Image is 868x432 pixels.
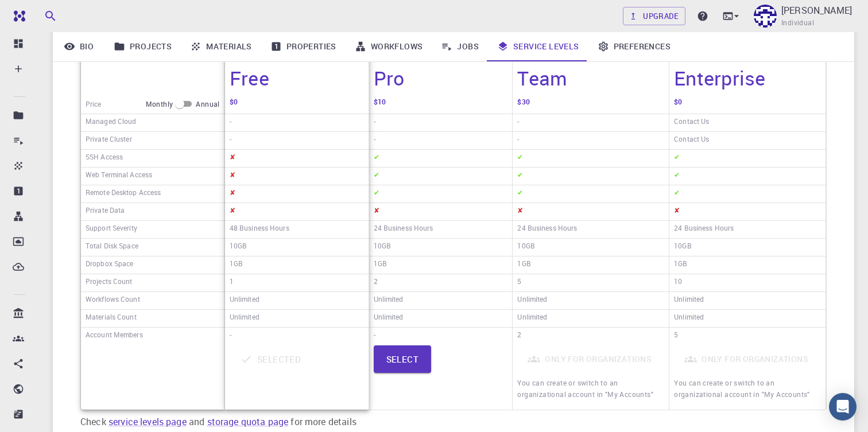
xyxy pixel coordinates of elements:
h6: 10 [674,275,682,290]
a: Upgrade [623,7,685,25]
h6: 24 Business Hours [674,222,734,237]
h6: ✔ [517,186,523,201]
h6: $0 [230,96,238,112]
a: Materials [181,32,261,61]
h6: Private Cluster [86,133,132,148]
h6: - [230,133,231,148]
h6: 1GB [517,258,530,273]
h6: ✘ [374,204,379,219]
p: Check and for more details [80,415,827,429]
a: storage quota page [207,415,289,428]
h4: Team [517,66,567,90]
span: Individual [781,17,814,29]
div: Open Intercom Messenger [829,393,857,421]
h6: Unlimited [230,293,259,308]
h6: ✔ [374,151,379,166]
h6: - [517,115,519,130]
h4: Free [230,66,269,90]
a: Bio [53,32,104,61]
img: logo [9,10,25,22]
h6: 2 [517,329,521,343]
h6: Private Data [86,204,125,219]
h6: Total Disk Space [86,240,138,255]
h6: Unlimited [674,311,704,326]
a: service levels page [108,415,187,428]
h6: - [374,329,375,343]
h6: 1GB [374,258,387,273]
h6: 10GB [374,240,391,255]
h6: $10 [374,96,386,112]
a: Properties [261,32,346,61]
h6: ✔ [517,169,523,184]
h6: 10GB [517,240,534,255]
img: ahmad Afandi [754,5,777,28]
h6: $30 [517,96,529,112]
h6: Unlimited [374,311,404,326]
h6: Unlimited [674,293,704,308]
h6: Support Severity [86,222,137,237]
a: Service Levels [488,32,588,61]
h6: - [374,133,375,148]
span: Annual [196,99,219,110]
h6: Unlimited [517,293,547,308]
a: Preferences [588,32,680,61]
h6: Unlimited [230,311,259,326]
h6: - [374,115,375,130]
a: Jobs [432,32,488,61]
span: Monthly [146,99,173,110]
h6: - [230,329,231,343]
h6: ✘ [517,204,523,219]
h6: 24 Business Hours [517,222,577,237]
h6: ✔ [674,151,680,166]
h6: 1GB [674,258,687,273]
h6: 10GB [230,240,247,255]
a: Projects [104,32,181,61]
h6: ✘ [674,204,680,219]
span: Support [24,8,65,18]
h6: Workflows Count [86,293,140,308]
h6: - [517,133,519,148]
h6: ✘ [230,204,235,219]
h6: 5 [674,329,678,343]
h6: 5 [517,275,521,290]
h6: ✔ [674,186,680,201]
h6: ✘ [230,186,235,201]
h6: Unlimited [374,293,404,308]
h6: ✔ [674,169,680,184]
h6: Materials Count [86,311,137,326]
h6: $0 [674,96,682,112]
h6: - [230,115,231,130]
span: You can create or switch to an organizational account in "My Accounts" [517,378,653,399]
h6: Web Terminal Access [86,169,152,184]
h6: Unlimited [517,311,547,326]
h6: ✔ [517,151,523,166]
h6: SSH Access [86,151,123,166]
span: You can create or switch to an organizational account in "My Accounts" [674,378,810,399]
p: [PERSON_NAME] [781,3,852,17]
h6: Dropbox Space [86,258,133,273]
h6: ✘ [230,151,235,166]
h6: Projects Count [86,275,133,290]
h6: Account Members [86,329,143,343]
h6: ✔ [374,186,379,201]
h4: Pro [374,66,405,90]
a: Workflows [346,32,432,61]
h6: Remote Desktop Access [86,186,161,201]
h6: 1 [230,275,234,290]
button: Select [374,345,432,373]
h6: Managed Cloud [86,115,136,130]
h6: 2 [374,275,378,290]
h6: Contact Us [674,115,709,130]
h6: 1GB [230,258,243,273]
h6: Contact Us [674,133,709,148]
h6: ✔ [374,169,379,184]
h6: 48 Business Hours [230,222,289,237]
h6: 24 Business Hours [374,222,433,237]
h6: ✘ [230,169,235,184]
h4: Enterprise [674,66,766,90]
h6: Price [86,98,102,110]
h6: 10GB [674,240,691,255]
